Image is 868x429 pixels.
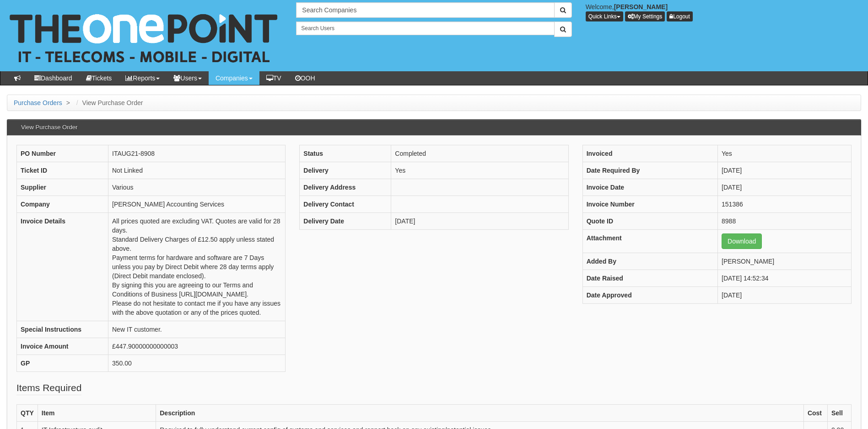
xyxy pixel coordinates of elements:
[300,179,391,196] th: Delivery Address
[582,253,717,270] th: Added By
[391,213,568,230] td: [DATE]
[296,2,554,18] input: Search Companies
[625,11,665,21] a: My Settings
[582,145,717,162] th: Invoiced
[579,2,868,21] div: Welcome,
[156,405,804,422] th: Description
[74,98,143,107] li: View Purchase Order
[582,196,717,213] th: Invoice Number
[582,287,717,304] th: Date Approved
[64,99,72,106] span: >
[582,270,717,287] th: Date Raised
[209,71,259,85] a: Companies
[718,196,852,213] td: 151386
[17,162,108,179] th: Ticket ID
[119,71,167,85] a: Reports
[27,71,79,85] a: Dashboard
[108,196,286,213] td: [PERSON_NAME] Accounting Services
[582,179,717,196] th: Invoice Date
[288,71,322,85] a: OOH
[108,179,286,196] td: Various
[718,287,852,304] td: [DATE]
[722,233,762,249] a: Download
[108,338,286,355] td: £447.90000000000003
[614,3,668,11] b: [PERSON_NAME]
[667,11,693,21] a: Logout
[803,405,827,422] th: Cost
[108,162,286,179] td: Not Linked
[17,321,108,338] th: Special Instructions
[300,196,391,213] th: Delivery Contact
[582,230,717,253] th: Attachment
[586,11,623,21] button: Quick Links
[16,381,81,395] legend: Items Required
[718,253,852,270] td: [PERSON_NAME]
[582,162,717,179] th: Date Required By
[17,196,108,213] th: Company
[259,71,288,85] a: TV
[17,405,38,422] th: QTY
[108,355,286,372] td: 350.00
[718,145,852,162] td: Yes
[17,179,108,196] th: Supplier
[827,405,851,422] th: Sell
[718,213,852,230] td: 8988
[38,405,156,422] th: Item
[17,213,108,321] th: Invoice Details
[79,71,119,85] a: Tickets
[582,213,717,230] th: Quote ID
[300,213,391,230] th: Delivery Date
[718,270,852,287] td: [DATE] 14:52:34
[108,213,286,321] td: All prices quoted are excluding VAT. Quotes are valid for 28 days. Standard Delivery Charges of £...
[14,99,62,106] a: Purchase Orders
[17,338,108,355] th: Invoice Amount
[300,162,391,179] th: Delivery
[167,71,209,85] a: Users
[108,145,286,162] td: ITAUG21-8908
[17,355,108,372] th: GP
[391,145,568,162] td: Completed
[17,145,108,162] th: PO Number
[718,179,852,196] td: [DATE]
[718,162,852,179] td: [DATE]
[391,162,568,179] td: Yes
[300,145,391,162] th: Status
[108,321,286,338] td: New IT customer.
[16,120,82,135] h3: View Purchase Order
[296,21,554,35] input: Search Users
